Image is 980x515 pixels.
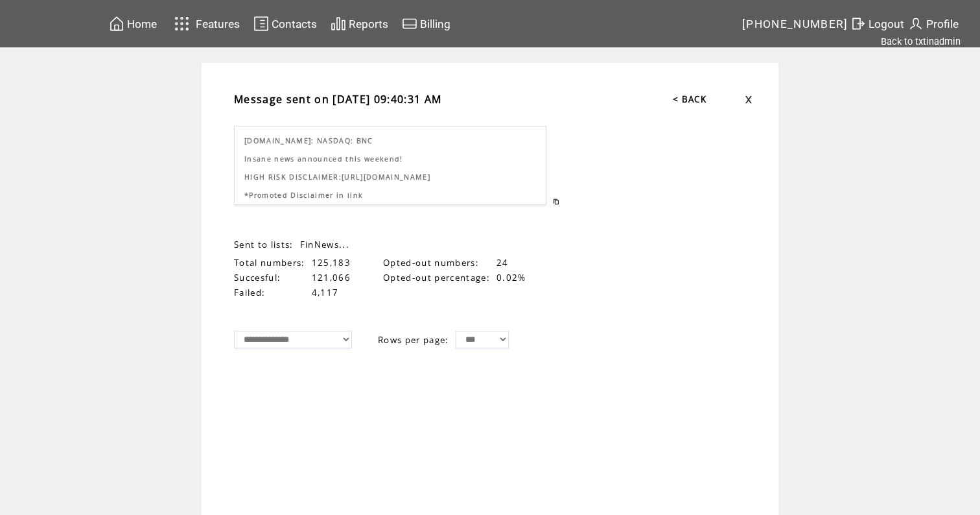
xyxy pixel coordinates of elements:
span: Home [127,18,157,30]
span: Billing [420,18,450,30]
span: 24 [496,257,509,269]
a: Home [107,14,159,34]
img: contacts.svg [253,16,269,32]
span: Failed: [234,287,265,298]
a: Reports [329,14,390,34]
a: Logout [848,14,906,34]
a: < BACK [673,93,706,105]
span: 4,117 [312,287,339,298]
span: Opted-out percentage: [383,272,490,283]
a: Contacts [251,14,319,34]
span: 121,066 [312,272,351,283]
span: [DOMAIN_NAME]: NASDAQ: BNC Insane news announced this weekend! HIGH RISK DISCLAIMER: *Promoted Di... [244,136,430,218]
img: exit.svg [850,16,866,32]
a: Billing [400,14,452,34]
img: creidtcard.svg [402,16,417,32]
img: profile.svg [908,16,924,32]
a: Back to txtinadmin [881,36,961,47]
span: Message sent on [DATE] 09:40:31 AM [234,92,441,106]
span: 0.02% [496,272,526,283]
span: 125,183 [312,257,351,269]
span: Contacts [272,18,317,30]
span: Rows per page: [378,334,449,346]
span: Reports [349,18,388,30]
a: Profile [906,14,961,34]
img: chart.svg [331,16,346,32]
span: Opted-out numbers: [383,257,479,269]
span: Sent to lists: [234,239,294,250]
span: Profile [926,18,959,30]
a: [URL][DOMAIN_NAME] [342,173,430,182]
span: Logout [869,18,904,30]
a: Features [169,11,242,36]
img: home.svg [109,16,124,32]
span: Succesful: [234,272,281,283]
span: [PHONE_NUMBER] [742,18,848,30]
img: features.svg [170,13,193,34]
span: Total numbers: [234,257,305,269]
span: FinNews... [300,239,349,250]
span: Features [196,18,240,30]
